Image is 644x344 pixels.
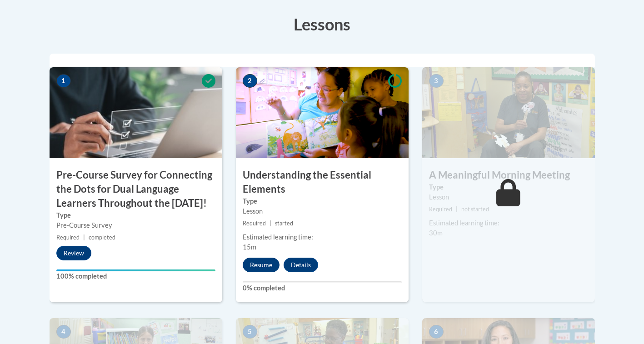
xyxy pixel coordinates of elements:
div: Lesson [243,206,402,216]
span: 2 [243,74,257,88]
span: | [456,206,458,213]
span: 4 [56,325,71,339]
button: Details [284,258,318,272]
div: Estimated learning time: [243,232,402,242]
span: 6 [429,325,444,339]
span: 15m [243,243,256,251]
img: Course Image [422,67,595,158]
div: Lesson [429,192,588,202]
h3: Understanding the Essential Elements [236,168,409,196]
span: | [270,220,271,227]
img: Course Image [236,67,409,158]
img: Course Image [50,67,222,158]
label: 0% completed [243,283,402,293]
span: 1 [56,74,71,88]
h3: A Meaningful Morning Meeting [422,168,595,182]
span: 30m [429,229,443,237]
label: 100% completed [56,271,215,281]
span: 3 [429,74,444,88]
span: | [83,234,85,241]
label: Type [56,210,215,220]
h3: Lessons [50,13,595,35]
button: Review [56,246,91,260]
div: Your progress [56,269,215,271]
label: Type [243,196,402,206]
h3: Pre-Course Survey for Connecting the Dots for Dual Language Learners Throughout the [DATE]! [50,168,222,210]
div: Estimated learning time: [429,218,588,228]
label: Type [429,182,588,192]
button: Resume [243,258,280,272]
span: Required [243,220,266,227]
span: 5 [243,325,257,339]
span: not started [461,206,489,213]
div: Pre-Course Survey [56,220,215,230]
span: Required [429,206,452,213]
span: completed [89,234,115,241]
span: Required [56,234,80,241]
span: started [275,220,293,227]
